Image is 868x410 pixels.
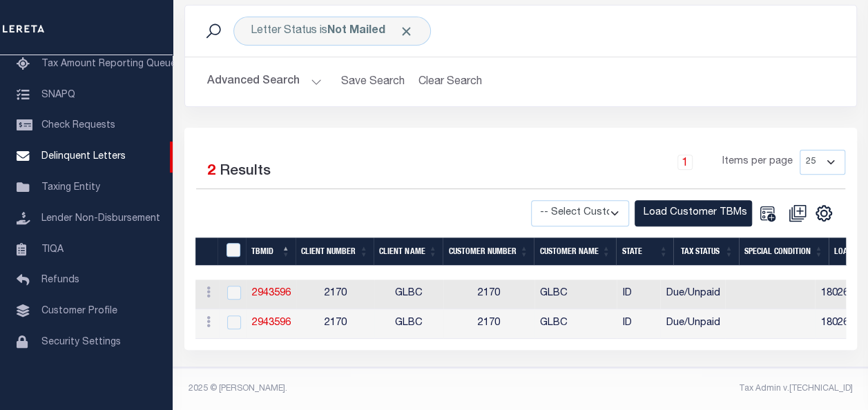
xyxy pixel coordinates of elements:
[327,26,385,37] b: Not Mailed
[207,164,215,179] span: 2
[325,289,347,298] span: 2170
[296,237,374,266] th: Client Number: activate to sort column ascending
[233,17,431,46] div: Letter Status is
[478,318,500,328] span: 2170
[207,68,322,95] button: Advanced Search
[325,318,347,328] span: 2170
[534,237,616,266] th: Customer Name: activate to sort column ascending
[41,214,160,224] span: Lender Non-Disbursement
[178,382,521,395] div: 2025 © [PERSON_NAME].
[616,237,673,266] th: STATE: activate to sort column ascending
[252,318,291,328] a: 2943596
[673,237,739,266] th: Tax Status: activate to sort column ascending
[677,155,693,170] a: 1
[443,237,534,266] th: Customer Number: activate to sort column ascending
[413,68,488,95] button: Clear Search
[41,121,115,130] span: Check Requests
[635,200,752,227] button: Load Customer TBMs
[246,237,296,266] th: TBMID: activate to sort column descending
[41,338,121,347] span: Security Settings
[252,289,291,298] a: 2943596
[41,244,64,254] span: TIQA
[374,237,443,266] th: Client Name: activate to sort column ascending
[739,237,829,266] th: Special Condition: activate to sort column ascending
[534,309,617,339] td: GLBC
[333,68,413,95] button: Save Search
[534,280,617,309] td: GLBC
[41,306,117,316] span: Customer Profile
[666,318,720,328] span: Due/Unpaid
[722,155,793,170] span: Items per page
[531,382,853,395] div: Tax Admin v.[TECHNICAL_ID]
[399,24,414,39] span: Click to Remove
[220,161,271,183] label: Results
[395,289,423,298] span: GLBC
[41,275,79,285] span: Refunds
[41,152,126,162] span: Delinquent Letters
[41,90,75,99] span: SNAPQ
[478,289,500,298] span: 2170
[617,309,660,339] td: ID
[666,289,720,298] span: Due/Unpaid
[617,280,660,309] td: ID
[395,318,423,328] span: GLBC
[41,59,176,69] span: Tax Amount Reporting Queue
[41,183,100,193] span: Taxing Entity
